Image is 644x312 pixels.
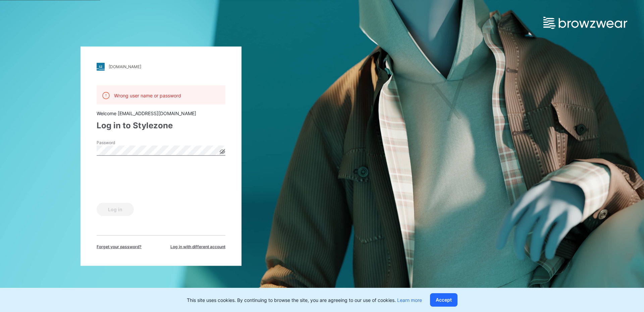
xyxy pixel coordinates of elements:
p: This site uses cookies. By continuing to browse the site, you are agreeing to our use of cookies. [187,297,422,304]
img: stylezone-logo.562084cfcfab977791bfbf7441f1a819.svg [97,62,105,71]
span: Forget your password? [97,243,142,250]
div: Welcome [EMAIL_ADDRESS][DOMAIN_NAME] [97,109,225,117]
button: Accept [430,293,458,307]
p: Wrong user name or password [114,92,181,99]
span: Log in with different account [170,243,225,250]
div: Log in to Stylezone [97,119,225,131]
img: browzwear-logo.e42bd6dac1945053ebaf764b6aa21510.svg [543,17,627,29]
a: [DOMAIN_NAME] [97,62,225,71]
iframe: reCAPTCHA [97,166,199,192]
div: [DOMAIN_NAME] [109,64,141,69]
a: Learn more [397,297,422,303]
label: Password [97,139,144,145]
img: alert.76a3ded3c87c6ed799a365e1fca291d4.svg [102,91,110,99]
